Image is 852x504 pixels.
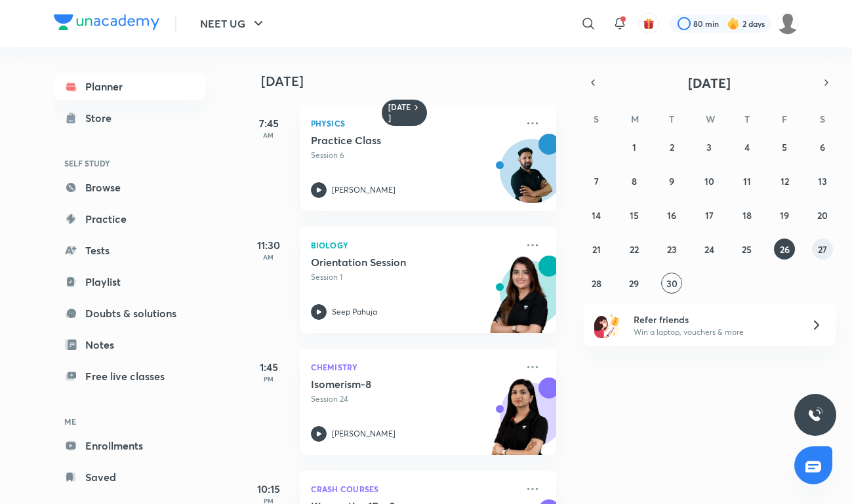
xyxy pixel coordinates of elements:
[630,243,639,256] abbr: September 22, 2025
[261,73,569,89] h4: [DATE]
[737,204,758,225] button: September 18, 2025
[311,378,474,391] h5: Isomerism-8
[669,113,674,125] abbr: Tuesday
[643,18,655,29] img: avatar
[332,428,396,440] p: [PERSON_NAME]
[670,141,674,153] abbr: September 2, 2025
[699,204,720,225] button: September 17, 2025
[661,204,682,225] button: September 16, 2025
[484,256,556,346] img: unacademy
[332,306,377,318] p: Seep Pahuja
[388,102,411,123] h6: [DATE]
[54,206,206,232] a: Practice
[807,407,823,423] img: ttu
[688,74,731,92] span: [DATE]
[54,105,206,131] a: Store
[629,277,639,290] abbr: September 29, 2025
[243,375,295,383] p: PM
[632,175,637,187] abbr: September 8, 2025
[743,175,751,187] abbr: September 11, 2025
[586,170,607,191] button: September 7, 2025
[631,113,639,125] abbr: Monday
[744,141,750,153] abbr: September 4, 2025
[311,134,474,147] h5: Practice Class
[311,271,517,283] p: Session 1
[727,17,740,30] img: streak
[780,243,790,256] abbr: September 26, 2025
[632,141,636,153] abbr: September 1, 2025
[54,363,206,389] a: Free live classes
[332,184,396,196] p: [PERSON_NAME]
[706,141,712,153] abbr: September 3, 2025
[594,175,599,187] abbr: September 7, 2025
[774,204,795,225] button: September 19, 2025
[706,113,715,125] abbr: Wednesday
[500,146,563,209] img: Avatar
[592,209,601,222] abbr: September 14, 2025
[705,209,714,222] abbr: September 17, 2025
[817,209,828,222] abbr: September 20, 2025
[777,12,799,35] img: Disha C
[737,170,758,191] button: September 11, 2025
[742,243,752,256] abbr: September 25, 2025
[592,277,601,290] abbr: September 28, 2025
[774,170,795,191] button: September 12, 2025
[311,481,517,497] p: Crash Courses
[243,481,295,497] h5: 10:15
[54,433,206,459] a: Enrollments
[667,209,676,222] abbr: September 16, 2025
[594,113,599,125] abbr: Sunday
[311,359,517,375] p: Chemistry
[774,239,795,260] button: September 26, 2025
[586,273,607,294] button: September 28, 2025
[818,175,827,187] abbr: September 13, 2025
[594,312,620,338] img: referral
[192,10,274,37] button: NEET UG
[630,209,639,222] abbr: September 15, 2025
[661,170,682,191] button: September 9, 2025
[54,464,206,490] a: Saved
[624,239,645,260] button: September 22, 2025
[780,209,789,222] abbr: September 19, 2025
[818,243,827,256] abbr: September 27, 2025
[243,131,295,139] p: AM
[781,175,789,187] abbr: September 12, 2025
[54,14,159,30] img: Company Logo
[311,237,517,253] p: Biology
[54,73,206,100] a: Planner
[782,141,787,153] abbr: September 5, 2025
[85,110,119,126] div: Store
[586,239,607,260] button: September 21, 2025
[54,269,206,295] a: Playlist
[586,204,607,225] button: September 14, 2025
[243,359,295,375] h5: 1:45
[666,277,678,290] abbr: September 30, 2025
[667,243,677,256] abbr: September 23, 2025
[820,113,825,125] abbr: Saturday
[54,300,206,326] a: Doubts & solutions
[311,256,474,269] h5: Orientation Session
[624,136,645,157] button: September 1, 2025
[54,152,206,174] h6: SELF STUDY
[744,113,750,125] abbr: Thursday
[699,170,720,191] button: September 10, 2025
[484,378,556,468] img: unacademy
[812,170,833,191] button: September 13, 2025
[812,239,833,260] button: September 27, 2025
[624,170,645,191] button: September 8, 2025
[243,253,295,261] p: AM
[634,326,795,338] p: Win a laptop, vouchers & more
[812,136,833,157] button: September 6, 2025
[699,136,720,157] button: September 3, 2025
[820,141,825,153] abbr: September 6, 2025
[54,14,159,33] a: Company Logo
[311,115,517,131] p: Physics
[704,243,714,256] abbr: September 24, 2025
[704,175,714,187] abbr: September 10, 2025
[638,13,659,34] button: avatar
[669,175,674,187] abbr: September 9, 2025
[661,239,682,260] button: September 23, 2025
[54,410,206,433] h6: ME
[782,113,787,125] abbr: Friday
[624,204,645,225] button: September 15, 2025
